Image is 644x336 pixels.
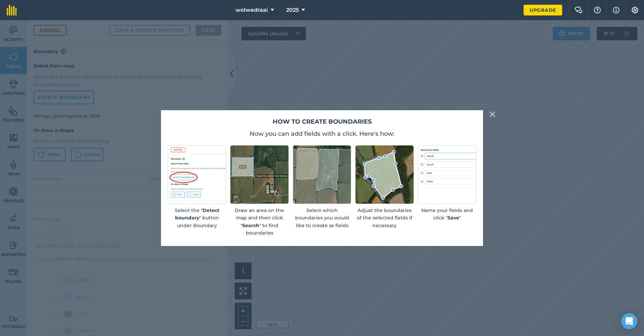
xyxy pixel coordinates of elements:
strong: Save [447,215,459,221]
div: Open Intercom Messenger [621,313,637,329]
img: Screenshot of an rectangular area drawn on a map [230,145,288,204]
img: Two speech bubbles overlapping with the left bubble in the forefront [575,7,583,13]
a: Upgrade [524,5,562,15]
p: Name your fields and click " " [418,207,476,222]
p: Draw an area on the map and then click " " to find boundaries [230,207,288,237]
p: Select which boundaries you would like to create as fields [293,207,351,229]
img: svg+xml;base64,PHN2ZyB4bWxucz0iaHR0cDovL3d3dy53My5vcmcvMjAwMC9zdmciIHdpZHRoPSIyMiIgaGVpZ2h0PSIzMC... [489,110,495,118]
img: placeholder [418,145,476,204]
img: Screenshot of an editable boundary [355,145,414,204]
span: 2025 [286,6,299,14]
img: Screenshot of detect boundary button [168,145,226,204]
p: Now you can add fields with a click. Here's how: [168,129,476,138]
strong: Search [242,222,259,228]
p: Select the " " button under Boundary [168,207,226,229]
p: Adjust the boundaries of the selected fields if necessary [355,207,414,229]
span: wolwedraai [235,6,268,14]
h2: How to create boundaries [168,117,476,127]
img: A cog icon [631,7,639,13]
img: svg+xml;base64,PHN2ZyB4bWxucz0iaHR0cDovL3d3dy53My5vcmcvMjAwMC9zdmciIHdpZHRoPSIxNyIgaGVpZ2h0PSIxNy... [613,6,620,14]
img: fieldmargin Logo [7,5,17,15]
img: Screenshot of selected fields [293,145,351,204]
img: A question mark icon [593,7,601,13]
